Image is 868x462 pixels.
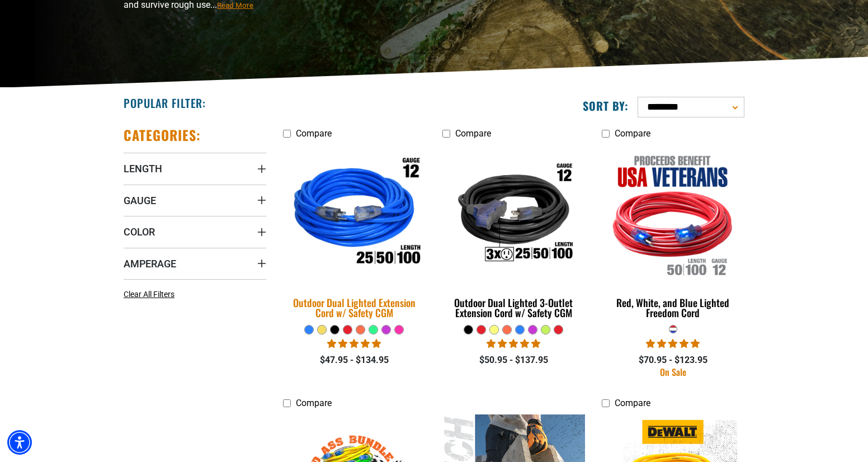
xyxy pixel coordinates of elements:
[602,150,743,279] img: Red, White, and Blue Lighted Freedom Cord
[276,143,433,286] img: Outdoor Dual Lighted Extension Cord w/ Safety CGM
[124,290,174,299] span: Clear All Filters
[602,144,744,324] a: Red, White, and Blue Lighted Freedom Cord Red, White, and Blue Lighted Freedom Cord
[124,257,176,270] span: Amperage
[487,338,540,349] span: 4.80 stars
[442,353,585,367] div: $50.95 - $137.95
[296,398,332,408] span: Compare
[327,338,381,349] span: 4.81 stars
[602,298,744,318] div: Red, White, and Blue Lighted Freedom Cord
[602,367,744,376] div: On Sale
[217,1,253,10] span: Read More
[442,144,585,324] a: Outdoor Dual Lighted 3-Outlet Extension Cord w/ Safety CGM Outdoor Dual Lighted 3-Outlet Extensio...
[283,353,426,367] div: $47.95 - $134.95
[124,153,266,184] summary: Length
[124,216,266,247] summary: Color
[124,185,266,216] summary: Gauge
[602,353,744,367] div: $70.95 - $123.95
[124,96,206,110] h2: Popular Filter:
[455,128,491,139] span: Compare
[124,194,156,207] span: Gauge
[124,126,201,144] h2: Categories:
[296,128,332,139] span: Compare
[615,128,650,139] span: Compare
[443,150,584,279] img: Outdoor Dual Lighted 3-Outlet Extension Cord w/ Safety CGM
[615,398,650,408] span: Compare
[124,289,179,300] a: Clear All Filters
[124,225,155,238] span: Color
[124,248,266,279] summary: Amperage
[583,98,629,113] label: Sort by:
[283,144,426,324] a: Outdoor Dual Lighted Extension Cord w/ Safety CGM Outdoor Dual Lighted Extension Cord w/ Safety CGM
[124,162,162,175] span: Length
[442,298,585,318] div: Outdoor Dual Lighted 3-Outlet Extension Cord w/ Safety CGM
[7,430,32,455] div: Accessibility Menu
[646,338,700,349] span: 5.00 stars
[283,298,426,318] div: Outdoor Dual Lighted Extension Cord w/ Safety CGM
